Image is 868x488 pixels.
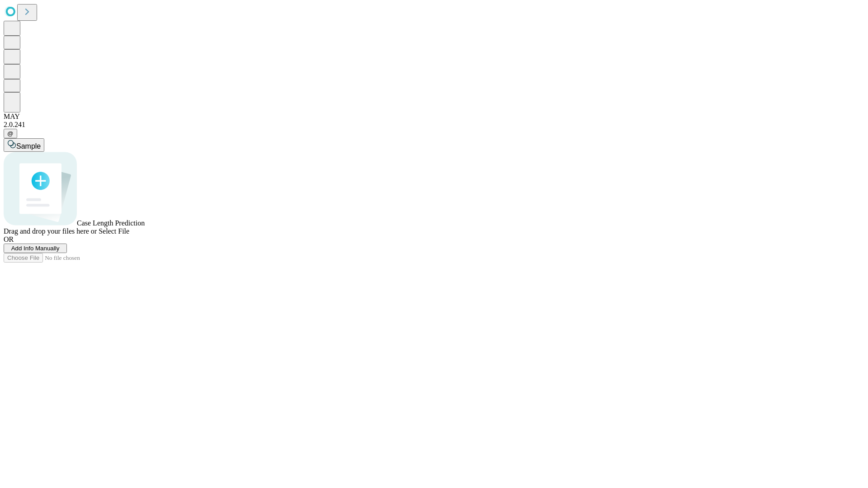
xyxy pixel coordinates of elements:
button: Add Info Manually [4,244,67,253]
span: Add Info Manually [11,245,60,252]
span: Case Length Prediction [77,219,145,227]
div: 2.0.241 [4,121,864,129]
span: Drag and drop your files here or [4,227,97,235]
span: OR [4,235,14,243]
span: Select File [99,227,129,235]
button: @ [4,129,17,138]
span: Sample [16,142,41,150]
button: Sample [4,138,44,152]
span: @ [7,130,14,137]
div: MAY [4,113,864,121]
